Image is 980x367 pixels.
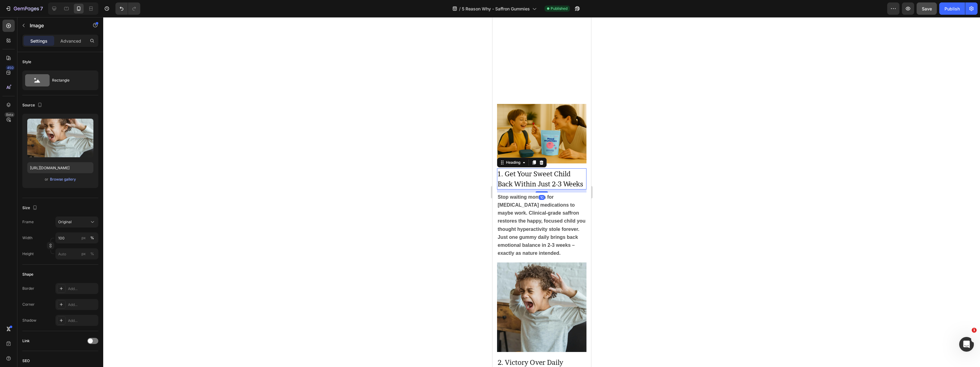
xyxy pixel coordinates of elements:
div: Shape [22,272,33,277]
div: Rectangle [52,73,89,87]
button: % [80,234,87,242]
label: Frame [22,219,34,225]
button: Publish [939,2,965,15]
div: px [81,251,86,257]
p: Settings [30,38,47,44]
span: Original [58,219,72,225]
iframe: Intercom live chat [959,337,974,352]
div: Add... [68,302,97,308]
div: px [81,235,86,241]
button: px [89,234,96,242]
div: Publish [944,6,960,12]
div: SEO [22,358,30,364]
button: % [80,250,87,258]
input: https://example.com/image.jpg [27,162,93,173]
button: Save [917,2,937,15]
span: Published [551,6,567,11]
p: 7 [40,5,43,12]
input: px% [55,248,98,259]
div: 450 [6,65,15,70]
div: Style [22,59,31,65]
div: Source [22,101,43,109]
p: Image [30,22,82,29]
span: 2. Victory Over Daily Meltdowns [5,341,71,359]
label: Height [22,251,34,257]
span: Save [922,6,932,11]
div: Link [22,338,30,344]
span: 5 Reason Why - Saffron Gummies [462,6,530,12]
label: Width [22,235,32,241]
button: Original [55,216,98,227]
div: Add... [68,286,97,292]
input: px% [55,232,98,243]
div: Border [22,286,34,291]
div: % [90,235,94,241]
div: Size [22,204,39,212]
button: px [89,250,96,258]
span: 1 [972,328,977,333]
div: Beta [5,112,15,117]
button: 7 [2,2,46,15]
div: Corner [22,302,35,307]
div: Shadow [22,318,36,323]
div: Undo/Redo [115,2,140,15]
div: Add... [68,318,97,323]
img: preview-image [27,119,93,157]
span: or [45,176,48,183]
div: % [90,251,94,257]
p: Advanced [60,38,81,44]
button: Browse gallery [50,176,76,182]
span: / [459,6,461,12]
iframe: Design area [492,17,591,367]
div: Browse gallery [50,177,76,182]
